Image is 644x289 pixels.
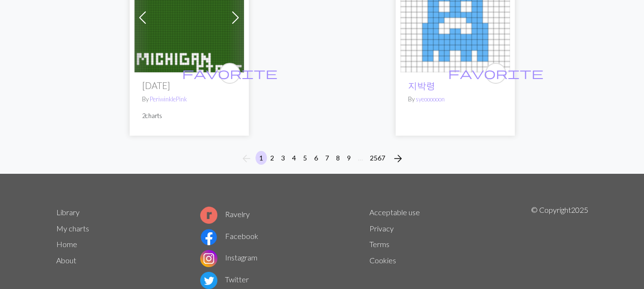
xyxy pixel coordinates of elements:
button: Next [388,151,408,166]
button: favourite [485,63,506,84]
span: arrow_forward [392,152,404,165]
button: 9 [343,151,355,165]
i: favourite [448,64,543,83]
a: 지박령 [408,80,435,91]
a: Terms [369,239,389,249]
p: 2 charts [142,111,236,120]
a: Library [56,208,80,217]
button: 5 [299,151,311,165]
a: Twitter [200,275,249,284]
p: By [142,95,236,104]
button: 6 [310,151,322,165]
img: Facebook logo [200,229,217,246]
a: My charts [56,224,89,233]
a: MSU 2 [134,12,244,21]
a: Instagram [200,253,257,262]
a: Home [56,239,77,249]
span: favorite [182,66,277,80]
img: Twitter logo [200,272,217,289]
button: favourite [219,63,240,84]
button: 1 [256,151,267,165]
button: 4 [288,151,300,165]
button: 2567 [366,151,389,165]
button: 3 [277,151,289,165]
img: Instagram logo [200,250,217,267]
a: Facebook [200,231,258,240]
span: favorite [448,66,543,80]
p: By [408,95,502,104]
button: 7 [321,151,333,165]
a: 지박령 [400,12,510,21]
a: PeriwinklePink [150,95,187,103]
a: Cookies [369,256,396,265]
i: Next [392,153,404,164]
i: favourite [182,64,277,83]
a: About [56,256,76,265]
img: Ravelry logo [200,207,217,224]
a: Acceptable use [369,208,420,217]
a: Privacy [369,224,394,233]
nav: Page navigation [237,151,408,166]
button: 8 [332,151,344,165]
h2: [DATE] [142,80,236,91]
a: syeoooooon [416,95,445,103]
button: 2 [266,151,278,165]
a: Ravelry [200,209,250,219]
